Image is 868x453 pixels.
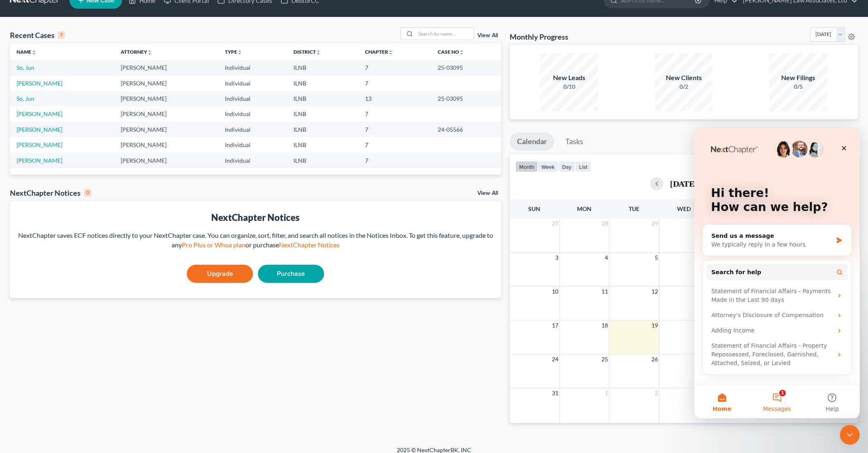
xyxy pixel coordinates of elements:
[654,253,659,263] span: 5
[17,64,34,71] a: So, Jun
[17,141,62,148] a: [PERSON_NAME]
[365,49,393,55] a: Chapterunfold_more
[551,354,559,364] span: 24
[651,287,659,296] span: 12
[287,122,358,137] td: ILNB
[358,137,431,152] td: 7
[114,122,218,137] td: [PERSON_NAME]
[182,241,246,249] a: Pro Plus or Whoa plan
[604,388,609,398] span: 1
[287,60,358,75] td: ILNB
[840,425,860,445] iframe: Intercom live chat
[218,91,287,106] td: Individual
[84,189,91,197] div: 0
[551,388,559,398] span: 31
[114,76,218,91] td: [PERSON_NAME]
[477,190,498,196] a: View All
[601,287,609,296] span: 11
[218,137,287,152] td: Individual
[538,161,558,172] button: week
[601,354,609,364] span: 25
[187,265,253,283] a: Upgrade
[438,49,464,55] a: Case Nounfold_more
[551,320,559,330] span: 17
[225,49,242,55] a: Typeunfold_more
[17,95,34,102] a: So, Jun
[218,60,287,75] td: Individual
[293,49,321,55] a: Districtunfold_more
[510,133,554,151] a: Calendar
[358,76,431,91] td: 7
[601,320,609,330] span: 18
[358,60,431,75] td: 7
[10,188,91,198] div: NextChapter Notices
[31,50,36,55] i: unfold_more
[477,33,498,38] a: View All
[416,28,474,40] input: Search by name...
[287,91,358,106] td: ILNB
[459,50,464,55] i: unfold_more
[554,253,559,263] span: 3
[575,161,591,172] button: list
[287,153,358,168] td: ILNB
[577,205,591,212] span: Mon
[218,122,287,137] td: Individual
[17,211,495,224] div: NextChapter Notices
[551,287,559,296] span: 10
[358,107,431,122] td: 7
[17,80,62,87] a: [PERSON_NAME]
[114,137,218,152] td: [PERSON_NAME]
[651,218,659,228] span: 29
[558,133,591,151] a: Tasks
[218,107,287,122] td: Individual
[358,122,431,137] td: 7
[316,50,321,55] i: unfold_more
[287,137,358,152] td: ILNB
[58,31,65,39] div: 7
[558,161,575,172] button: day
[655,83,713,91] div: 0/2
[114,153,218,168] td: [PERSON_NAME]
[515,161,538,172] button: month
[769,83,827,91] div: 0/5
[114,60,218,75] td: [PERSON_NAME]
[17,126,62,133] a: [PERSON_NAME]
[287,76,358,91] td: ILNB
[670,179,697,188] h2: [DATE]
[655,73,713,83] div: New Clients
[769,73,827,83] div: New Filings
[279,241,340,249] a: NextChapter Notices
[651,354,659,364] span: 26
[17,157,62,164] a: [PERSON_NAME]
[147,50,152,55] i: unfold_more
[431,60,501,75] td: 25-03095
[654,388,659,398] span: 2
[258,265,324,283] a: Purchase
[17,231,495,250] div: NextChapter saves ECF notices directly to your NextChapter case. You can organize, sort, filter, ...
[17,49,36,55] a: Nameunfold_more
[17,110,62,117] a: [PERSON_NAME]
[287,107,358,122] td: ILNB
[121,49,152,55] a: Attorneyunfold_more
[114,91,218,106] td: [PERSON_NAME]
[551,218,559,228] span: 27
[237,50,242,55] i: unfold_more
[540,83,598,91] div: 0/10
[218,153,287,168] td: Individual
